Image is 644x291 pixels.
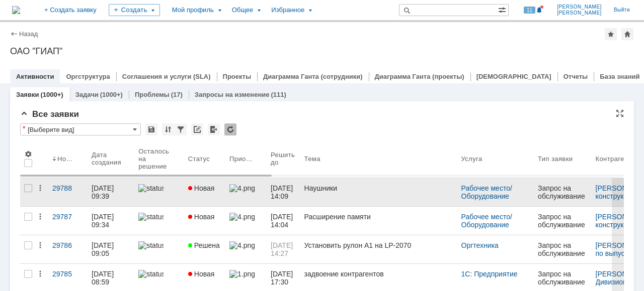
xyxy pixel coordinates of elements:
a: [DATE] 14:04 [267,207,300,235]
div: Действия [36,270,44,278]
a: 1С: Предприятие [461,270,518,278]
div: [DATE] 08:59 [92,270,116,286]
span: 11 [524,7,535,14]
span: [PERSON_NAME] [557,4,602,10]
span: [DATE] 17:30 [271,270,295,286]
th: Тип заявки [534,139,591,178]
span: [PHONE_NUMBER] [8,201,68,209]
a: statusbar-100 (1).png [134,178,184,206]
a: Рабочее место/Оборудование [461,184,512,200]
th: Дата создания [88,139,134,178]
a: statusbar-100 (1).png [134,207,184,235]
div: [DATE] 09:39 [92,184,116,200]
th: Статус [184,139,225,178]
div: 29785 [52,270,84,278]
div: Настройки списка отличаются от сохраненных в виде [23,125,25,132]
a: Заявки [16,91,39,98]
a: Проблемы [135,91,170,98]
a: Рабочее место/Оборудование [461,213,512,229]
div: Дата создания [92,151,122,166]
img: statusbar-100 (1).png [138,213,164,221]
a: [DATE] 14:09 [267,178,300,206]
div: Расширение памяти [304,213,453,221]
a: Оргтехника [461,241,499,249]
div: Запрос на обслуживание [538,241,587,257]
a: Новая [184,178,225,206]
img: statusbar-100 (1).png [138,270,164,278]
div: Сортировка... [162,123,174,135]
a: [DATE] 09:39 [88,178,134,206]
div: Сделать домашней страницей [621,28,633,40]
span: Новая [188,184,215,192]
a: Перейти на домашнюю страницу [12,6,20,14]
th: Номер [48,139,88,178]
div: Номер [57,155,75,163]
span: Новая [188,213,215,221]
div: Услуга [461,155,482,163]
span: Настройки [24,150,32,158]
th: Приоритет [225,139,267,178]
a: Проекты [223,73,251,80]
div: [DATE] 09:34 [92,213,116,229]
div: [DATE] 09:05 [92,241,116,257]
a: Установить рулон А1 на LP-2070 [300,235,457,263]
img: 4.png [229,184,255,192]
span: [DATE] 14:27 [271,241,295,257]
span: Расширенный поиск [498,5,508,14]
div: Фильтрация... [175,123,187,135]
a: Назад [19,30,38,38]
div: Сохранить вид [145,123,157,135]
th: Осталось на решение [134,139,184,178]
a: Запрос на обслуживание [534,207,591,235]
a: Активности [16,73,54,80]
div: Экспорт списка [208,123,220,135]
div: Тип заявки [538,155,573,163]
div: Установить рулон А1 на LP-2070 [304,241,453,249]
div: Решить до [271,151,296,166]
a: Расширение памяти [300,207,457,235]
div: 29788 [52,184,84,192]
img: 4.png [229,213,255,221]
div: Тема [304,155,321,163]
div: Статус [188,155,210,163]
img: statusbar-100 (1).png [138,241,164,249]
a: [DATE] 14:27 [267,235,300,263]
a: Решена [184,235,225,263]
a: Наушники [300,178,457,206]
div: Запрос на обслуживание [538,270,587,286]
div: Обновлять список [224,123,236,135]
a: 4.png [225,207,267,235]
div: 29787 [52,213,84,221]
div: задвоение контрагентов [304,270,453,278]
div: Действия [36,184,44,192]
a: statusbar-100 (1).png [134,235,184,263]
div: Запрос на обслуживание [538,213,587,229]
a: Задачи [75,91,99,98]
div: Действия [36,241,44,249]
a: Новая [184,207,225,235]
a: Запросы на изменение [195,91,270,98]
a: 29786 [48,235,88,263]
div: (17) [171,91,183,98]
a: Диаграмма Ганта (проекты) [375,73,464,80]
a: База знаний [600,73,639,80]
div: 29786 [52,241,84,249]
th: Услуга [457,139,534,178]
span: [PERSON_NAME] [557,10,602,16]
a: [DATE] 09:34 [88,207,134,235]
a: [DATE] 09:05 [88,235,134,263]
a: Отчеты [563,73,588,80]
span: Все заявки [20,109,79,119]
div: ОАО "ГИАП" [10,46,634,56]
div: Создать [109,4,160,16]
a: 4.png [225,235,267,263]
div: Запрос на обслуживание [538,184,587,200]
div: Добавить в избранное [605,28,617,40]
div: Контрагент [596,155,631,163]
span: Новая [188,270,215,278]
a: Запрос на обслуживание [534,235,591,263]
img: 1.png [229,270,255,278]
span: Решена [188,241,220,249]
div: Действия [36,213,44,221]
span: [DATE] 14:04 [271,213,295,229]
